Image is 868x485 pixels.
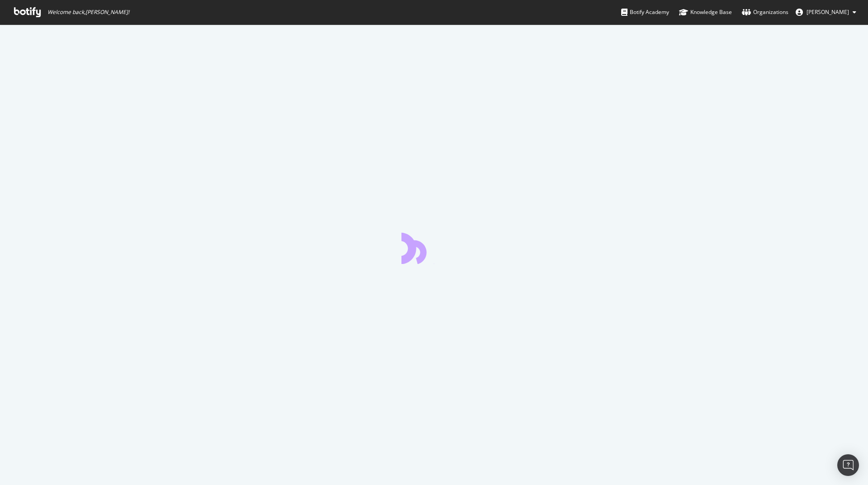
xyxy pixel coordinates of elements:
[621,8,669,17] div: Botify Academy
[742,8,788,17] div: Organizations
[807,8,849,16] span: joanna duchesne
[837,454,859,476] div: Open Intercom Messenger
[47,9,129,16] span: Welcome back, [PERSON_NAME] !
[401,231,467,264] div: animation
[679,8,732,17] div: Knowledge Base
[788,5,863,19] button: [PERSON_NAME]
